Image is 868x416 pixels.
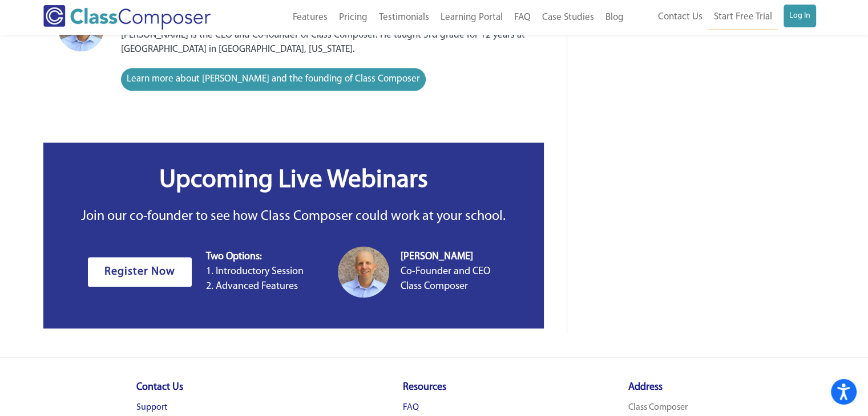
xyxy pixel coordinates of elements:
a: FAQ [402,402,418,411]
span: Co-Founder and CEO [401,267,490,277]
h4: Resources [402,380,465,394]
b: [PERSON_NAME] [401,252,473,262]
nav: Header Menu [247,5,629,30]
a: Learning Portal [435,5,508,30]
a: Support [136,402,167,411]
a: Blog [600,5,629,30]
a: Features [287,5,333,30]
p: [PERSON_NAME] is the CEO and Co-founder of Class Composer. He taught 3rd grade for 12 years at [G... [121,28,530,56]
a: Register Now [88,257,192,287]
span: Register Now [104,266,175,278]
a: Case Studies [536,5,600,30]
h3: Upcoming Live Webinars [66,165,521,195]
p: 1. Introductory Session 2. Advanced Features [206,250,304,294]
a: Start Free Trial [708,5,778,30]
span: Join our co-founder to see how Class Composer could work at your school. [81,210,506,223]
h4: Contact Us [136,380,199,394]
img: Class Composer [43,5,211,30]
a: Log In [784,5,816,27]
a: Website [121,68,426,91]
b: Two Options: [206,252,262,262]
a: Pricing [333,5,373,30]
a: Testimonials [373,5,435,30]
img: screen shot 2018 10 08 at 11.06.05 am [338,246,389,297]
nav: Header Menu [629,5,816,30]
a: FAQ [508,5,536,30]
a: Contact Us [652,5,708,30]
h4: Address [628,380,772,394]
span: Class Composer [401,282,468,292]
